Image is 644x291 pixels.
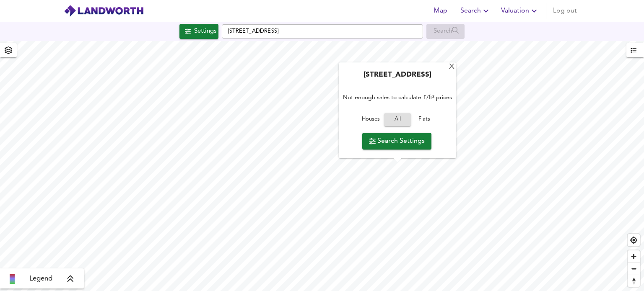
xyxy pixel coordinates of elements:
[457,3,494,19] button: Search
[388,115,407,125] span: All
[628,275,640,287] span: Reset bearing to north
[179,24,218,39] div: Click to configure Search Settings
[501,5,539,17] span: Valuation
[628,234,640,246] button: Find my location
[448,63,455,71] div: X
[369,135,425,147] span: Search Settings
[498,3,543,19] button: Valuation
[222,24,423,39] input: Enter a location...
[194,26,216,37] div: Settings
[550,3,580,19] button: Log out
[427,3,454,19] button: Map
[413,115,436,125] span: Flats
[628,263,640,275] button: Zoom out
[362,133,431,149] button: Search Settings
[29,274,52,284] span: Legend
[384,113,411,126] button: All
[64,5,144,17] img: logo
[628,275,640,287] button: Reset bearing to north
[179,24,218,39] button: Settings
[628,250,640,263] button: Zoom in
[426,24,465,39] div: Enable a Source before running a Search
[430,5,450,17] span: Map
[343,71,452,85] div: [STREET_ADDRESS]
[343,85,452,111] div: Not enough sales to calculate £/ft² prices
[357,113,384,126] button: Houses
[553,5,577,17] span: Log out
[460,5,491,17] span: Search
[411,113,438,126] button: Flats
[359,115,382,125] span: Houses
[628,263,640,275] span: Zoom out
